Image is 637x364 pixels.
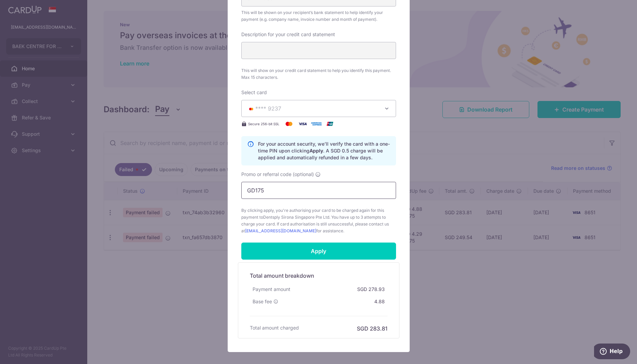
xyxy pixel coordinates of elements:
a: [EMAIL_ADDRESS][DOMAIN_NAME] [245,228,316,233]
span: Dentsply Sirona Singapore Pte Ltd [263,215,329,220]
div: SGD 278.93 [354,283,388,295]
h5: Total amount breakdown [250,272,388,280]
h6: Total amount charged [250,324,299,331]
label: Select card [241,89,267,96]
iframe: Opens a widget where you can find more information [594,344,630,361]
span: Base fee [253,298,272,305]
img: American Express [309,120,323,128]
span: Secure 256-bit SSL [248,121,279,127]
label: Description for your credit card statement [241,31,335,38]
span: Promo or referral code (optional) [241,171,314,178]
b: Apply [309,148,323,154]
span: By clicking apply, you're authorising your card to be charged again for this payment to . You hav... [241,207,396,234]
span: This will show on your credit card statement to help you identify this payment. Max 15 characters. [241,67,396,81]
span: This will be shown on your recipient’s bank statement to help identify your payment (e.g. company... [241,9,396,23]
img: Visa [296,120,309,128]
img: MASTERCARD [247,106,255,111]
p: For your account security, we’ll verify the card with a one-time PIN upon clicking . A SGD 0.5 ch... [258,141,390,161]
input: Apply [241,243,396,260]
h6: SGD 283.81 [357,324,388,333]
div: 4.88 [371,295,388,308]
img: UnionPay [323,120,337,128]
img: Mastercard [282,120,296,128]
div: Payment amount [250,283,293,295]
